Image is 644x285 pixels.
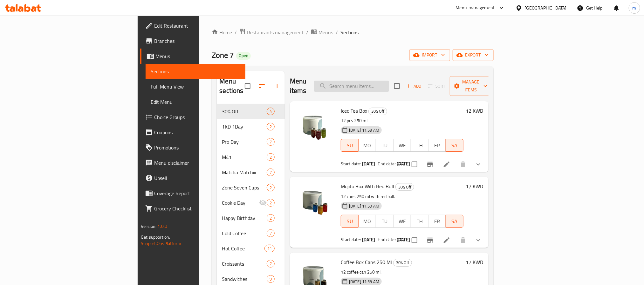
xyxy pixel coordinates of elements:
span: 1KD 1Day [222,123,266,130]
span: Coverage Report [154,189,240,197]
span: SA [449,217,461,226]
span: 30% Off [394,259,412,266]
span: Select section [390,79,404,93]
a: Promotions [140,140,245,155]
button: show more [471,233,486,248]
span: SA [449,141,461,150]
span: M41 [222,153,266,161]
span: 30% Off [369,108,387,115]
button: WE [393,215,411,228]
b: [DATE] [362,235,375,244]
div: 30% Off [393,259,412,267]
span: Select all sections [241,79,254,93]
span: Zone Seven Cups [222,184,266,191]
span: SU [344,141,356,150]
img: Mojito Box With Red Bull [295,182,336,222]
a: Menu disclaimer [140,155,245,170]
span: Coupons [154,129,240,136]
a: Coupons [140,125,245,140]
a: Upsell [140,170,245,186]
span: 7 [267,261,274,267]
button: SU [341,139,359,152]
span: 7 [267,169,274,176]
span: [DATE] 11:59 AM [346,279,382,285]
span: Select to update [408,158,421,171]
span: Version: [141,222,156,230]
button: sort-choices [393,157,408,172]
a: Choice Groups [140,109,245,125]
p: 12 cans 250 ml with red bull. [341,193,463,201]
button: delete [456,157,471,172]
div: items [267,169,275,176]
div: Cookie Day2 [217,195,285,210]
div: items [267,184,275,191]
span: Promotions [154,144,240,151]
span: FR [431,217,443,226]
div: 30% Off4 [217,104,285,119]
div: Cold Coffee [222,229,266,237]
button: MO [358,215,376,228]
p: 12 pcs 250 ml [341,117,463,125]
span: 7 [267,230,274,236]
span: 9 [267,276,274,282]
div: M412 [217,149,285,165]
button: show more [471,157,486,172]
span: [DATE] 11:59 AM [346,127,382,133]
span: Start date: [341,235,361,244]
span: Menu disclaimer [154,159,240,167]
span: Grocery Checklist [154,205,240,212]
button: Manage items [450,76,492,96]
span: 2 [267,185,274,191]
a: Support.OpsPlatform [141,239,181,248]
h2: Menu items [290,76,306,96]
a: Edit menu item [443,161,450,168]
div: items [267,153,275,161]
button: Add [404,81,424,91]
span: Restaurants management [247,29,304,36]
a: Branches [140,33,245,49]
div: 30% Off [368,108,387,115]
span: Croissants [222,260,266,268]
a: Restaurants management [239,28,304,36]
span: 11 [265,246,274,252]
span: 30% Off [396,183,414,191]
div: items [264,245,275,252]
div: 30% Off [395,183,414,191]
span: 2 [267,215,274,221]
span: export [458,51,489,59]
span: Edit Menu [151,98,240,106]
button: WE [393,139,411,152]
a: Grocery Checklist [140,201,245,216]
button: MO [358,139,376,152]
button: Add section [270,78,285,94]
p: 12 coffee can 250 ml. [341,268,463,276]
div: Menu-management [456,4,495,12]
div: 1KD 1Day2 [217,119,285,134]
span: Select section first [424,81,450,91]
button: TU [376,139,394,152]
div: Hot Coffee11 [217,241,285,256]
span: End date: [378,160,396,168]
a: Menus [311,28,333,36]
svg: Show Choices [475,161,482,168]
div: Zone Seven Cups2 [217,180,285,195]
button: SU [341,215,359,228]
span: WE [396,217,408,226]
li: / [306,29,308,36]
h6: 17 KWD [466,182,483,191]
div: Happy Birthday [222,214,266,222]
span: [DATE] 11:59 AM [346,203,382,209]
div: Hot Coffee [222,245,264,252]
div: items [267,123,275,130]
span: 30% Off [222,108,266,115]
div: Matcha Matchiii [222,169,266,176]
span: Sections [340,29,359,36]
span: Pro Day [222,138,266,146]
a: Edit menu item [443,236,450,244]
span: Sandwiches [222,275,266,283]
li: / [336,29,338,36]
